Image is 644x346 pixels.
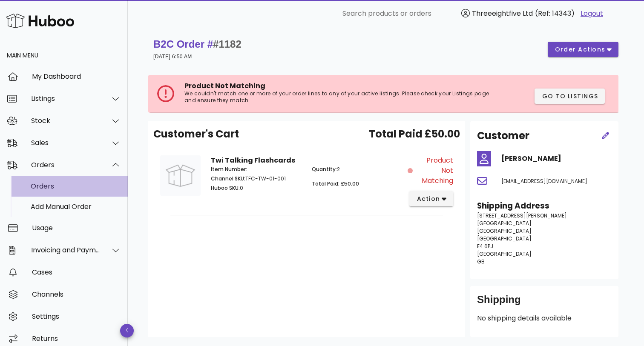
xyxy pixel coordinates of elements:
[477,227,532,234] span: [GEOGRAPHIC_DATA]
[31,203,121,211] div: Add Manual Order
[477,220,532,227] span: [GEOGRAPHIC_DATA]
[312,166,402,173] p: 2
[414,155,453,186] span: Product Not Matching
[312,166,337,173] span: Quantity:
[477,243,493,250] span: E4 6PJ
[213,38,241,50] span: #1182
[211,184,240,192] span: Huboo SKU:
[477,200,612,212] h3: Shipping Address
[32,72,121,80] div: My Dashboard
[477,235,532,242] span: [GEOGRAPHIC_DATA]
[31,161,101,169] div: Orders
[32,224,121,232] div: Usage
[477,293,612,313] div: Shipping
[477,212,567,219] span: [STREET_ADDRESS][PERSON_NAME]
[541,92,598,101] span: Go to Listings
[535,89,605,104] button: Go to Listings
[32,312,121,320] div: Settings
[31,246,101,254] div: Invoicing and Payments
[31,139,101,147] div: Sales
[153,54,192,60] small: [DATE] 6:50 AM
[184,81,265,91] span: Product Not Matching
[31,182,121,190] div: Orders
[409,191,453,206] button: action
[184,90,493,104] p: We couldn't match one or more of your order lines to any of your active listings. Please check yo...
[535,9,575,18] span: (Ref: 14343)
[32,268,121,276] div: Cases
[548,42,618,57] button: order actions
[160,155,201,196] img: Product Image
[416,194,440,203] span: action
[555,45,606,54] span: order actions
[211,184,302,192] p: 0
[211,166,247,173] span: Item Number:
[477,128,529,143] h2: Customer
[312,180,359,187] span: Total Paid: £50.00
[153,38,241,50] strong: B2C Order #
[477,258,485,265] span: GB
[472,9,533,18] span: Threeeightfive Ltd
[477,250,532,257] span: [GEOGRAPHIC_DATA]
[153,126,239,142] span: Customer's Cart
[32,290,121,298] div: Channels
[6,11,74,30] img: Huboo Logo
[211,155,295,165] strong: Twi Talking Flashcards
[369,126,460,142] span: Total Paid £50.00
[211,175,245,182] span: Channel SKU:
[581,9,603,19] a: Logout
[32,335,121,343] div: Returns
[31,117,101,125] div: Stock
[211,175,302,183] p: TFC-TW-01-001
[31,94,101,103] div: Listings
[477,313,612,323] p: No shipping details available
[501,177,587,185] span: [EMAIL_ADDRESS][DOMAIN_NAME]
[501,154,612,164] h4: [PERSON_NAME]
